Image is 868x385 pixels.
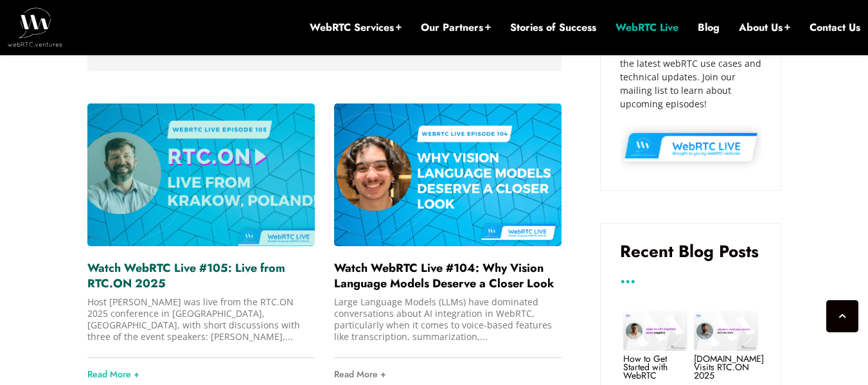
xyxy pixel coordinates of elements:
[694,352,764,382] a: [DOMAIN_NAME] Visits RTC.ON 2025
[620,273,761,282] h3: ...
[810,21,860,35] a: Contact Us
[620,243,761,260] h3: Recent Blog Posts
[421,21,491,35] a: Our Partners
[8,8,62,46] img: WebRTC.ventures
[623,311,687,352] img: image
[334,103,562,246] img: image
[510,21,596,35] a: Stories of Success
[623,352,668,382] a: How to Get Started with WebRTC
[87,260,285,292] a: Watch WebRTC Live #105: Live from RTC.ON 2025
[87,296,315,343] div: Host [PERSON_NAME] was live from the RTC.ON 2025 conference in [GEOGRAPHIC_DATA], [GEOGRAPHIC_DAT...
[694,311,758,352] img: image
[698,21,720,35] a: Blog
[739,21,790,35] a: About Us
[620,29,761,111] div: View of our webinar interview series about the latest webRTC use cases and technical updates. Joi...
[616,21,678,35] a: WebRTC Live
[334,260,554,292] a: Watch WebRTC Live #104: Why Vision Language Models Deserve a Closer Look
[310,21,402,35] a: WebRTC Services
[334,296,562,343] div: Large Language Models (LLMs) have dominated conversations about AI integration in WebRTC, particu...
